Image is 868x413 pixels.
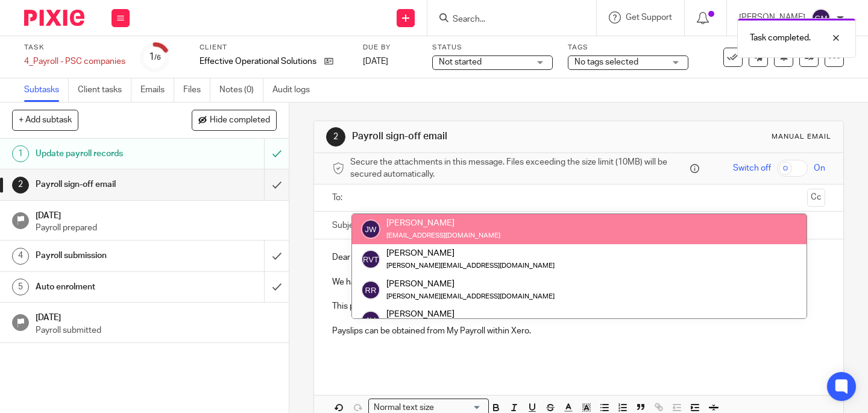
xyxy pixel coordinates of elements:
[154,54,161,61] small: /6
[200,43,348,52] label: Client
[361,280,380,300] img: svg%3E
[386,293,555,300] small: [PERSON_NAME][EMAIL_ADDRESS][DOMAIN_NAME]
[432,43,553,52] label: Status
[149,50,161,64] div: 1
[361,311,380,330] img: svg%3E
[733,162,771,174] span: Switch off
[332,276,825,288] p: We have run payroll in your company's Xero account this month.
[36,278,180,296] h1: Auto enrolment
[332,219,363,232] label: Subject:
[332,192,345,204] label: To:
[36,247,180,265] h1: Payroll submission
[386,247,555,259] div: [PERSON_NAME]
[12,279,29,295] div: 5
[192,110,277,130] button: Hide completed
[36,324,277,336] p: Payroll submitted
[386,308,555,320] div: [PERSON_NAME]
[12,145,29,162] div: 1
[386,232,500,239] small: [EMAIL_ADDRESS][DOMAIN_NAME]
[386,262,555,269] small: [PERSON_NAME][EMAIL_ADDRESS][DOMAIN_NAME]
[36,309,277,324] h1: [DATE]
[363,43,417,52] label: Due by
[24,55,125,68] div: 4_Payroll - PSC companies
[210,116,270,125] span: Hide completed
[36,222,277,234] p: Payroll prepared
[24,78,69,102] a: Subtasks
[386,217,500,229] div: [PERSON_NAME]
[272,78,319,102] a: Audit logs
[807,189,825,207] button: Cc
[361,219,380,239] img: svg%3E
[811,8,831,28] img: svg%3E
[332,251,825,263] p: Dear [PERSON_NAME],
[439,58,482,66] span: Not started
[219,78,263,102] a: Notes (0)
[350,156,687,181] span: Secure the attachments in this message. Files exceeding the size limit (10MB) will be secured aut...
[36,207,277,222] h1: [DATE]
[332,300,825,312] p: This payroll is unchanged from the amounts processed last month and there is no PAYE/ NI to pay.
[24,10,84,26] img: Pixie
[78,78,131,102] a: Client tasks
[12,110,78,130] button: + Add subtask
[200,55,318,68] p: Effective Operational Solutions Ltd.
[326,127,345,147] div: 2
[36,175,180,194] h1: Payroll sign-off email
[36,145,180,163] h1: Update payroll records
[24,43,125,52] label: Task
[12,248,29,265] div: 4
[140,78,174,102] a: Emails
[363,57,388,66] span: [DATE]
[814,162,825,174] span: On
[574,58,638,66] span: No tags selected
[361,250,380,269] img: svg%3E
[332,325,825,337] p: Payslips can be obtained from My Payroll within Xero.
[750,32,811,44] p: Task completed.
[352,130,605,143] h1: Payroll sign-off email
[386,277,555,289] div: [PERSON_NAME]
[12,177,29,194] div: 2
[772,132,831,142] div: Manual email
[183,78,210,102] a: Files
